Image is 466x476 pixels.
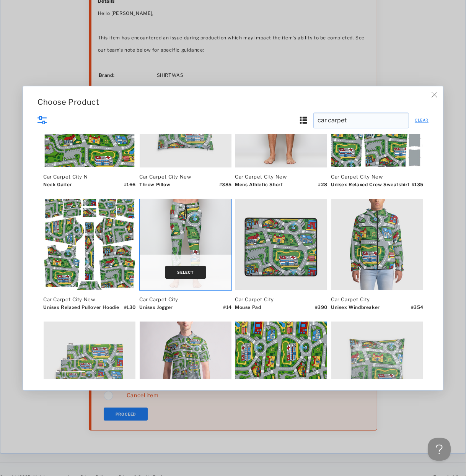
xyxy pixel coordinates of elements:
[124,304,136,316] div: # 130
[235,174,327,180] div: Car Carpet City New
[331,199,423,290] img: 1138_Thumb_e36c50d43ce04e8ab8a7a149bba689f0-138-.png
[219,182,232,193] div: # 385
[235,296,327,302] div: Car Carpet City
[139,304,173,316] div: Unisex Jogger
[140,199,231,290] img: 1138_Thumb_56208f22403244beabbd7804939f228e-138-.png
[43,296,135,302] div: Car Carpet City New
[139,174,231,180] div: Car Carpet City New
[235,322,327,413] img: 2b7f26be-c535-4415-a4c3-6d4e5430ec8d-thumb.JPG
[43,304,119,316] div: Unisex Relaxed Pullover Hoodie
[411,304,424,316] div: # 354
[235,182,283,193] div: Mens Athletic Short
[299,116,308,125] img: icon_list.aeafdc69.svg
[415,118,429,123] span: CLEAR
[412,182,424,193] div: # 135
[235,304,261,316] div: Mouse Pad
[331,296,423,302] div: Car Carpet City
[139,296,231,302] div: Car Carpet City
[43,182,72,193] div: Neck Gaiter
[331,304,380,316] div: Unisex Windbreaker
[165,266,206,279] button: Select
[124,182,136,193] div: # 166
[43,174,135,180] div: Car Carpet City N
[313,112,409,128] input: Search
[331,174,423,180] div: Car Carpet City New
[44,322,135,413] img: 1138_Thumb_5ec8b9ef262849bd9359de92ab5d01ef-138-.png
[223,304,232,316] div: # 14
[315,304,328,316] div: # 390
[139,182,170,193] div: Throw Pillow
[140,322,231,413] img: 1138_Thumb_c714404ae58f4c2686d3523b9220b3b0-138-.png
[44,199,135,290] img: 55a04526-2739-4f82-be4b-52a1b4326a83-XS.jpg
[428,438,451,461] iframe: Toggle Customer Support
[331,182,410,193] div: Unisex Relaxed Crew Sweatshirt
[331,322,423,413] img: 1138_Thumb_cdcc49160df74604a7aafa64abb3b53d-138-.png
[37,116,47,125] img: icon_guitar_strings_active.9df7accc.svg
[235,199,327,290] img: 1138_Thumb_32dc360b12654b2e82f2f191a3109644-138-.png
[432,92,437,97] img: icon_button_x_thin.7ff7c24d.svg
[37,97,99,107] span: Choose Product
[318,182,328,193] div: # 28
